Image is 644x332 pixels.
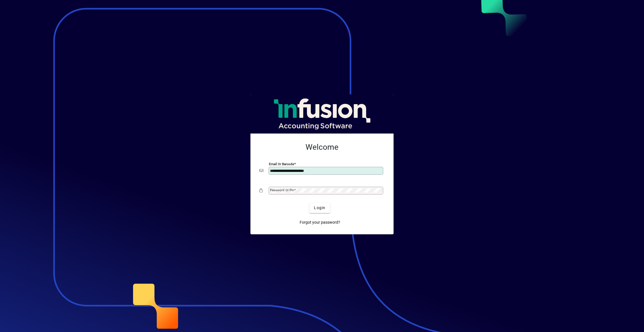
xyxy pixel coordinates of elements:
span: Forgot your password? [300,219,340,225]
h2: Welcome [259,142,385,152]
mat-label: Password or Pin [270,188,294,192]
span: Login [314,205,325,211]
a: Forgot your password? [297,218,342,228]
button: Login [309,203,330,213]
mat-label: Email or Barcode [269,162,294,166]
